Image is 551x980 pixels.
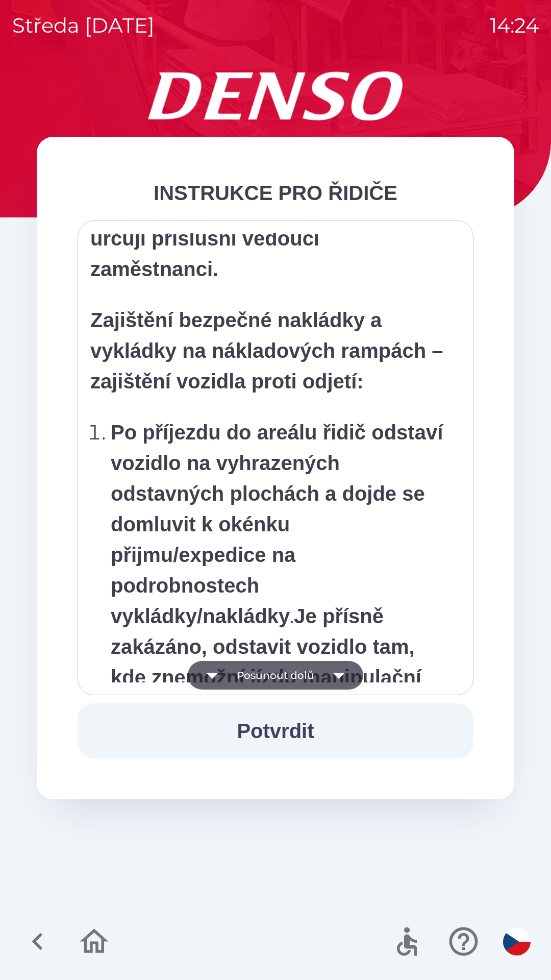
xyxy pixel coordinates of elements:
[490,10,539,41] p: 14:24
[90,197,418,280] strong: Pořadí aut při nakládce i vykládce určují příslušní vedoucí zaměstnanci.
[111,421,443,627] strong: Po příjezdu do areálu řidič odstaví vozidlo na vyhrazených odstavných plochách a dojde se domluvi...
[78,178,473,208] div: INSTRUKCE PRO ŘIDIČE
[37,71,514,120] img: Logo
[111,417,446,815] p: . Řidič je povinen při nájezdu na rampu / odjezdu z rampy dbát instrukcí od zaměstnanců skladu.
[188,661,363,690] button: Posunout dolů
[503,928,531,955] img: cs flag
[78,703,473,758] button: Potvrdit
[90,309,443,393] strong: Zajištění bezpečné nakládky a vykládky na nákladových rampách – zajištění vozidla proti odjetí:
[12,10,155,41] p: středa [DATE]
